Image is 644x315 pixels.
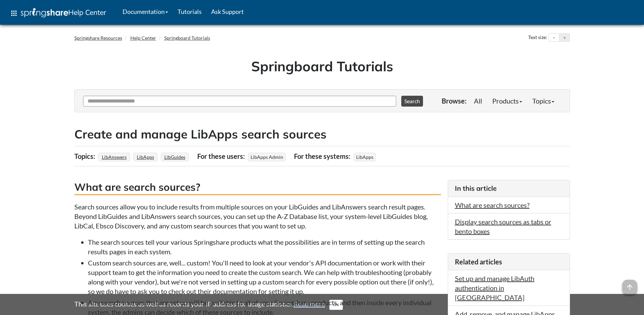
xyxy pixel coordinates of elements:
[74,180,441,195] h3: What are search sources?
[248,153,286,161] span: LibApps Admin
[130,35,156,41] a: Help Center
[455,258,502,266] span: Related articles
[21,8,68,17] img: Springshare
[74,150,97,163] div: Topics:
[74,35,122,41] a: Springshare Resources
[354,153,376,161] span: LibApps
[79,57,565,76] h1: Springboard Tutorials
[455,274,534,301] a: Set up and manage LibAuth authentication in [GEOGRAPHIC_DATA]
[527,33,549,42] div: Text size:
[469,94,487,108] a: All
[88,258,441,296] li: Custom search sources are, well... custom! You'll need to look at your vendor's API documentation...
[74,126,570,143] h2: Create and manage LibApps search sources
[487,94,527,108] a: Products
[527,94,559,108] a: Topics
[455,184,563,193] h3: In this article
[549,34,559,42] button: Decrease text size
[173,3,206,20] a: Tutorials
[455,201,530,209] a: What are search sources?
[206,3,249,20] a: Ask Support
[442,96,466,106] p: Browse:
[68,299,577,310] div: This site uses cookies as well as records your IP address for usage statistics.
[164,35,210,41] a: Springboard Tutorials
[401,96,423,107] button: Search
[294,150,352,163] div: For these systems:
[118,3,173,20] a: Documentation
[622,280,637,295] span: arrow_upward
[622,280,637,289] a: arrow_upward
[101,152,128,162] a: LibAnswers
[74,202,441,230] p: Search sources allow you to include results from multiple sources on your LibGuides and LibAnswer...
[136,152,155,162] a: LibApps
[559,34,570,42] button: Increase text size
[197,150,246,163] div: For these users:
[88,237,441,256] li: The search sources tell your various Springshare products what the possibilities are in terms of ...
[10,9,18,17] span: apps
[163,152,186,162] a: LibGuides
[68,8,106,17] span: Help Center
[5,3,111,23] a: apps Help Center
[455,218,551,235] a: Display search sources as tabs or bento boxes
